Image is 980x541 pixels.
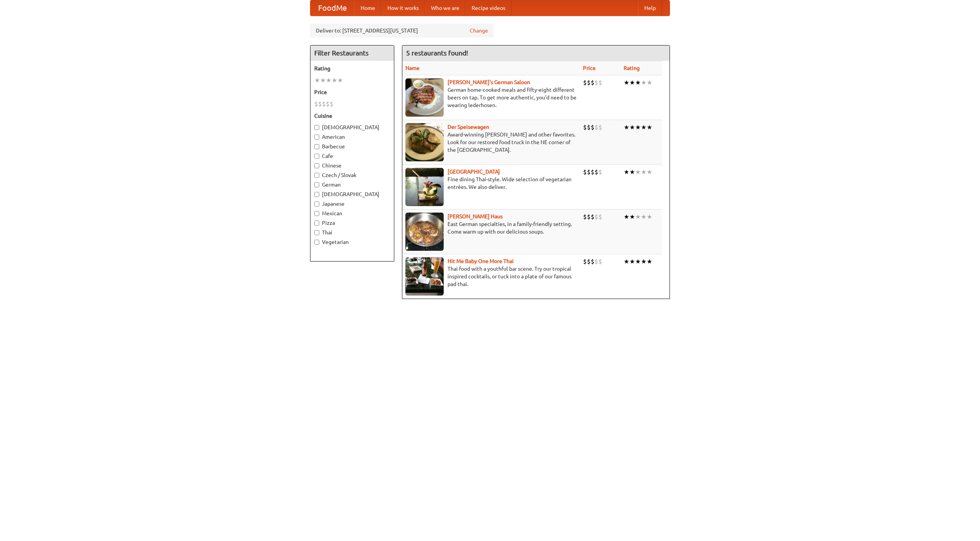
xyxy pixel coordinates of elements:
[587,123,591,132] li: $
[595,257,598,266] li: $
[405,78,444,117] img: esthers.jpg
[583,213,587,221] li: $
[448,169,500,175] a: [GEOGRAPHIC_DATA]
[314,88,390,96] h5: Price
[465,0,511,16] a: Recipe videos
[629,78,635,87] li: ★
[310,45,394,61] h4: Filter Restaurants
[314,210,390,217] label: Mexican
[314,143,390,150] label: Barbecue
[635,213,641,221] li: ★
[405,123,444,161] img: speisewagen.jpg
[314,163,319,168] input: Chinese
[314,76,320,84] li: ★
[641,168,647,176] li: ★
[598,78,602,87] li: $
[314,211,319,216] input: Mexican
[629,123,635,132] li: ★
[314,65,390,72] h5: Rating
[624,257,629,266] li: ★
[314,230,319,235] input: Thai
[314,144,319,149] input: Barbecue
[332,76,337,84] li: ★
[310,0,354,16] a: FoodMe
[647,78,652,87] li: ★
[448,79,530,85] a: [PERSON_NAME]'s German Saloon
[587,78,591,87] li: $
[595,168,598,176] li: $
[314,219,390,227] label: Pizza
[314,200,390,208] label: Japanese
[314,123,390,131] label: [DEMOGRAPHIC_DATA]
[322,100,326,108] li: $
[405,65,420,71] a: Name
[591,123,595,132] li: $
[314,221,319,226] input: Pizza
[591,168,595,176] li: $
[314,125,319,130] input: [DEMOGRAPHIC_DATA]
[624,123,629,132] li: ★
[337,76,343,84] li: ★
[624,213,629,221] li: ★
[314,162,390,169] label: Chinese
[314,181,390,188] label: German
[314,240,319,245] input: Vegetarian
[635,257,641,266] li: ★
[354,0,381,16] a: Home
[330,100,333,108] li: $
[405,213,444,251] img: kohlhaus.jpg
[595,123,598,132] li: $
[595,213,598,221] li: $
[314,173,319,178] input: Czech / Slovak
[647,257,652,266] li: ★
[595,78,598,87] li: $
[405,257,444,296] img: babythai.jpg
[314,192,319,197] input: [DEMOGRAPHIC_DATA]
[320,76,326,84] li: ★
[318,100,322,108] li: $
[587,168,591,176] li: $
[314,171,390,179] label: Czech / Slovak
[314,229,390,236] label: Thai
[587,257,591,266] li: $
[583,257,587,266] li: $
[405,265,577,288] p: Thai food with a youthful bar scene. Try our tropical inspired cocktails, or tuck into a plate of...
[314,100,318,108] li: $
[425,0,465,16] a: Who we are
[587,213,591,221] li: $
[647,123,652,132] li: ★
[591,257,595,266] li: $
[591,78,595,87] li: $
[310,24,494,37] div: Deliver to: [STREET_ADDRESS][US_STATE]
[598,168,602,176] li: $
[591,213,595,221] li: $
[624,168,629,176] li: ★
[314,182,319,187] input: German
[314,112,390,120] h5: Cuisine
[326,100,330,108] li: $
[406,49,468,57] ng-pluralize: 5 restaurants found!
[314,133,390,141] label: American
[314,190,390,198] label: [DEMOGRAPHIC_DATA]
[314,201,319,206] input: Japanese
[583,78,587,87] li: $
[598,123,602,132] li: $
[635,123,641,132] li: ★
[326,76,332,84] li: ★
[314,238,390,246] label: Vegetarian
[448,213,503,219] a: [PERSON_NAME] Haus
[635,78,641,87] li: ★
[405,220,577,236] p: East German specialties, in a family-friendly setting. Come warm up with our delicious soups.
[405,168,444,206] img: satay.jpg
[641,78,647,87] li: ★
[635,168,641,176] li: ★
[624,78,629,87] li: ★
[381,0,425,16] a: How it works
[641,123,647,132] li: ★
[448,258,514,264] a: Hit Me Baby One More Thai
[598,257,602,266] li: $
